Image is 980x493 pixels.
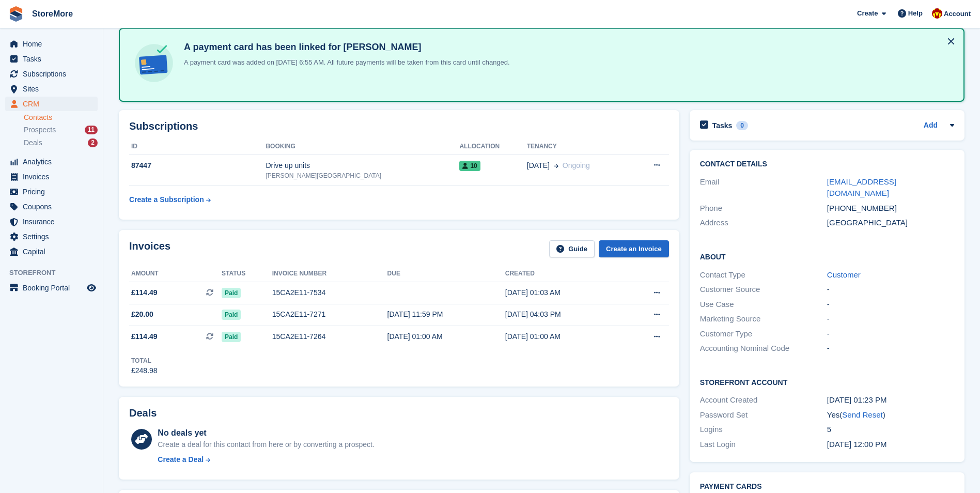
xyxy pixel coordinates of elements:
[827,328,954,340] div: -
[387,266,505,282] th: Due
[5,199,98,214] a: menu
[222,332,241,342] span: Paid
[924,120,938,132] a: Add
[827,394,954,406] div: [DATE] 01:23 PM
[700,299,827,311] div: Use Case
[5,155,98,169] a: menu
[5,82,98,96] a: menu
[908,8,923,19] span: Help
[599,240,669,257] a: Create an Invoice
[131,331,158,342] span: £114.49
[387,309,505,320] div: [DATE] 11:59 PM
[700,483,954,491] h2: Payment cards
[944,9,971,19] span: Account
[272,331,387,342] div: 15CA2E11-7264
[23,229,85,244] span: Settings
[272,287,387,298] div: 15CA2E11-7534
[28,5,77,22] a: StoreMore
[827,177,896,198] a: [EMAIL_ADDRESS][DOMAIN_NAME]
[5,52,98,66] a: menu
[700,328,827,340] div: Customer Type
[222,288,241,298] span: Paid
[549,240,595,257] a: Guide
[85,126,98,134] div: 11
[222,310,241,320] span: Paid
[266,171,459,180] div: [PERSON_NAME][GEOGRAPHIC_DATA]
[266,138,459,155] th: Booking
[272,309,387,320] div: 15CA2E11-7271
[266,160,459,171] div: Drive up units
[24,113,98,122] a: Contacts
[5,97,98,111] a: menu
[180,57,510,68] p: A payment card was added on [DATE] 6:55 AM. All future payments will be taken from this card unti...
[700,394,827,406] div: Account Created
[736,121,748,130] div: 0
[158,454,374,465] a: Create a Deal
[88,138,98,147] div: 2
[5,170,98,184] a: menu
[131,309,153,320] span: £20.00
[700,409,827,421] div: Password Set
[387,331,505,342] div: [DATE] 01:00 AM
[131,356,158,365] div: Total
[459,161,480,171] span: 10
[700,160,954,168] h2: Contact Details
[129,160,266,171] div: 87447
[827,409,954,421] div: Yes
[459,138,526,155] th: Allocation
[23,37,85,51] span: Home
[563,161,590,170] span: Ongoing
[700,439,827,451] div: Last Login
[527,138,633,155] th: Tenancy
[827,217,954,229] div: [GEOGRAPHIC_DATA]
[700,217,827,229] div: Address
[158,439,374,450] div: Create a deal for this contact from here or by converting a prospect.
[527,160,550,171] span: [DATE]
[131,365,158,376] div: £248.98
[505,309,623,320] div: [DATE] 04:03 PM
[23,199,85,214] span: Coupons
[700,313,827,325] div: Marketing Source
[23,67,85,81] span: Subscriptions
[827,203,954,214] div: [PHONE_NUMBER]
[827,440,887,449] time: 2025-06-14 11:00:23 UTC
[158,427,374,439] div: No deals yet
[827,299,954,311] div: -
[842,410,882,419] a: Send Reset
[5,229,98,244] a: menu
[23,244,85,259] span: Capital
[5,244,98,259] a: menu
[827,284,954,296] div: -
[5,184,98,199] a: menu
[700,203,827,214] div: Phone
[24,138,42,148] span: Deals
[23,155,85,169] span: Analytics
[5,37,98,51] a: menu
[9,268,103,278] span: Storefront
[700,284,827,296] div: Customer Source
[222,266,272,282] th: Status
[827,270,861,279] a: Customer
[129,138,266,155] th: ID
[700,424,827,436] div: Logins
[839,410,885,419] span: ( )
[23,214,85,229] span: Insurance
[5,281,98,295] a: menu
[932,8,942,19] img: Store More Team
[857,8,878,19] span: Create
[5,214,98,229] a: menu
[827,424,954,436] div: 5
[272,266,387,282] th: Invoice number
[5,67,98,81] a: menu
[505,287,623,298] div: [DATE] 01:03 AM
[23,281,85,295] span: Booking Portal
[23,170,85,184] span: Invoices
[129,120,669,132] h2: Subscriptions
[129,407,157,419] h2: Deals
[24,137,98,148] a: Deals 2
[700,269,827,281] div: Contact Type
[132,41,176,85] img: card-linked-ebf98d0992dc2aeb22e95c0e3c79077019eb2392cfd83c6a337811c24bc77127.svg
[129,266,222,282] th: Amount
[23,97,85,111] span: CRM
[700,176,827,199] div: Email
